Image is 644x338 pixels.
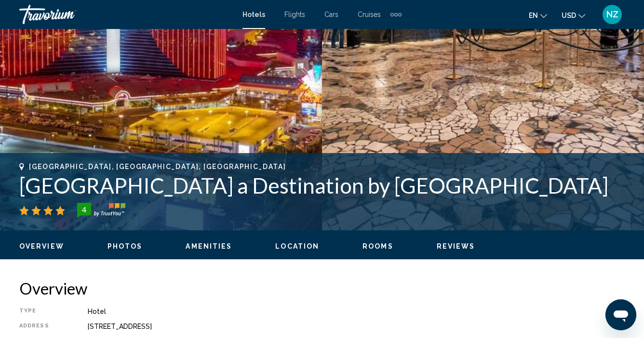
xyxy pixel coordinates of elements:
[88,323,625,330] div: [STREET_ADDRESS]
[390,7,402,22] button: Extra navigation items
[605,299,636,330] iframe: Кнопка запуска окна обмена сообщениями
[275,242,319,251] button: Location
[362,242,393,251] button: Rooms
[29,163,286,170] span: [GEOGRAPHIC_DATA], [GEOGRAPHIC_DATA], [GEOGRAPHIC_DATA]
[186,242,232,250] span: Amenities
[107,242,143,251] button: Photos
[88,308,625,315] div: Hotel
[107,242,143,250] span: Photos
[19,5,233,24] a: Travorium
[437,242,475,251] button: Reviews
[600,4,625,25] button: User Menu
[437,242,475,250] span: Reviews
[19,173,625,198] h1: [GEOGRAPHIC_DATA] a Destination by [GEOGRAPHIC_DATA]
[77,203,125,218] img: trustyou-badge-hor.svg
[529,8,547,22] button: Change language
[358,11,381,18] a: Cruises
[242,11,265,18] a: Hotels
[562,12,576,19] span: USD
[19,242,64,251] button: Overview
[529,12,538,19] span: en
[19,242,64,250] span: Overview
[19,323,64,330] div: Address
[562,8,585,22] button: Change currency
[275,242,319,250] span: Location
[186,242,232,251] button: Amenities
[19,279,625,298] h2: Overview
[362,242,393,250] span: Rooms
[284,11,305,18] a: Flights
[19,308,64,315] div: Type
[324,11,338,18] a: Cars
[606,10,618,19] span: NZ
[74,204,94,215] div: 4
